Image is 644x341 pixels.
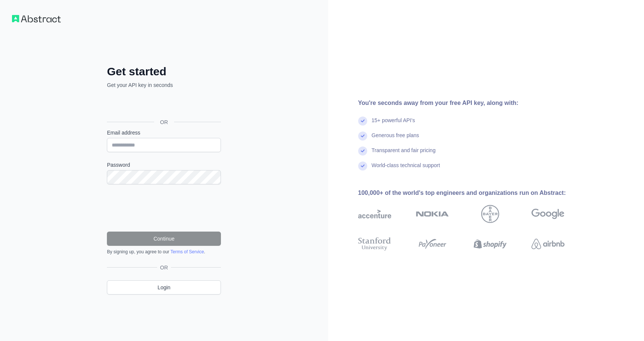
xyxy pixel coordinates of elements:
[372,162,440,176] div: World-class technical support
[358,236,391,252] img: stanford university
[481,205,499,223] img: bayer
[170,249,204,254] a: Terms of Service
[103,97,223,114] iframe: Sign in with Google Button
[107,81,221,89] p: Get your API key in seconds
[107,65,221,78] h2: Get started
[474,236,507,252] img: shopify
[107,193,221,223] iframe: reCAPTCHA
[358,162,367,170] img: check mark
[358,99,588,108] div: You're seconds away from your free API key, along with:
[107,280,221,295] a: Login
[358,188,588,197] div: 100,000+ of the world's top engineers and organizations run on Abstract:
[372,117,415,132] div: 15+ powerful API's
[107,161,221,169] label: Password
[372,147,436,162] div: Transparent and fair pricing
[372,132,419,147] div: Generous free plans
[358,132,367,141] img: check mark
[416,236,449,252] img: payoneer
[416,205,449,223] img: nokia
[358,205,391,223] img: accenture
[107,129,221,136] label: Email address
[531,205,564,223] img: google
[531,236,564,252] img: airbnb
[157,264,171,271] span: OR
[154,118,174,126] span: OR
[107,249,221,255] div: By signing up, you agree to our .
[358,147,367,156] img: check mark
[12,15,61,22] img: Workflow
[358,117,367,126] img: check mark
[107,232,221,246] button: Continue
